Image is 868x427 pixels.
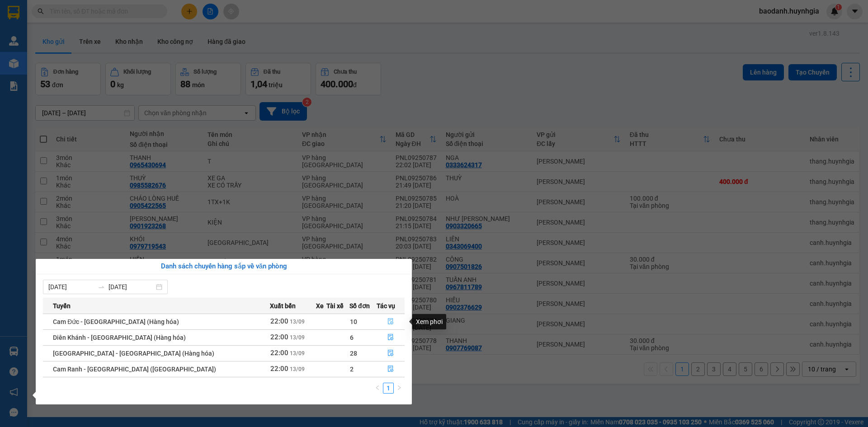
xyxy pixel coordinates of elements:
span: 13/09 [290,366,305,372]
span: 22:00 [270,333,288,341]
span: Tài xế [326,301,344,311]
span: [GEOGRAPHIC_DATA] - [GEOGRAPHIC_DATA] (Hàng hóa) [53,350,214,357]
span: Số đơn [349,301,370,311]
a: 1 [383,383,393,393]
button: file-done [377,330,405,345]
input: Đến ngày [108,282,154,292]
span: 10 [350,318,357,325]
span: 13/09 [290,350,305,357]
button: right [394,383,405,394]
span: file-done [387,366,394,373]
button: file-done [377,362,405,376]
span: 6 [350,334,354,341]
span: Diên Khánh - [GEOGRAPHIC_DATA] (Hàng hóa) [53,334,186,341]
span: file-done [387,334,394,341]
span: to [98,283,105,291]
li: 1 [383,383,394,394]
span: 13/09 [290,319,305,325]
span: 2 [350,366,354,373]
span: right [396,385,402,390]
span: file-done [387,350,394,357]
span: 22:00 [270,349,288,357]
span: Xe [316,301,324,311]
span: 22:00 [270,365,288,373]
li: Previous Page [372,383,383,394]
span: 13/09 [290,334,305,341]
button: left [372,383,383,394]
span: Xuất bến [270,301,296,311]
div: Xem phơi [412,314,446,329]
span: Tác vụ [377,301,395,311]
span: Cam Đức - [GEOGRAPHIC_DATA] (Hàng hóa) [53,318,179,325]
span: swap-right [98,283,105,291]
span: Tuyến [53,301,71,311]
span: 28 [350,350,357,357]
span: left [375,385,380,390]
input: Từ ngày [48,282,94,292]
button: file-done [377,314,405,329]
span: 22:00 [270,317,288,325]
li: Next Page [394,383,405,394]
span: Cam Ranh - [GEOGRAPHIC_DATA] ([GEOGRAPHIC_DATA]) [53,366,216,373]
button: file-done [377,346,405,361]
div: Danh sách chuyến hàng sắp về văn phòng [43,261,405,272]
span: file-done [387,318,394,325]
